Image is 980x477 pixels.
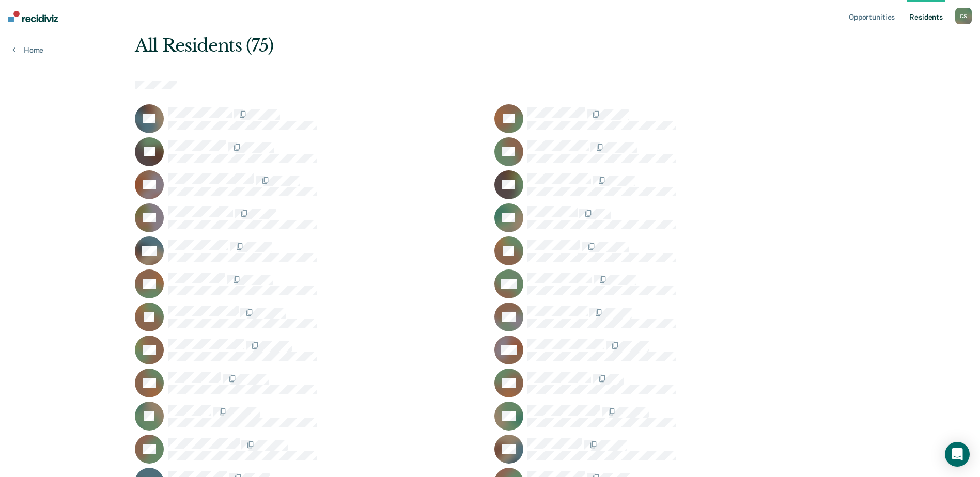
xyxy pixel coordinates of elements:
button: CS [955,8,972,24]
div: C S [955,8,972,24]
div: Open Intercom Messenger [945,442,970,467]
a: Home [12,45,43,55]
div: All Residents (75) [135,35,703,56]
img: Recidiviz [8,11,58,22]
